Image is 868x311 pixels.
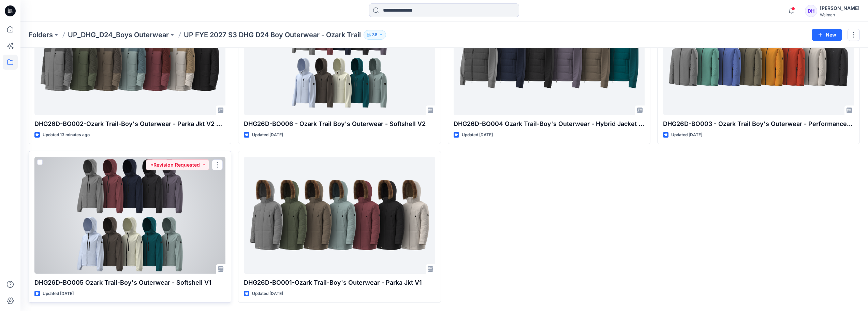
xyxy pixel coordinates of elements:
[244,119,435,129] p: DHG26D-BO006 - Ozark Trail Boy's Outerwear - Softshell V2
[820,12,859,17] div: Walmart
[462,131,493,139] p: Updated [DATE]
[244,278,435,287] p: DHG26D-BO001-Ozark Trail-Boy's Outerwear - Parka Jkt V1
[252,131,283,139] p: Updated [DATE]
[34,157,225,274] a: DHG26D-BO005 Ozark Trail-Boy's Outerwear - Softshell V1
[43,290,74,297] p: Updated [DATE]
[43,131,90,139] p: Updated 13 minutes ago
[454,119,645,129] p: DHG26D-BO004 Ozark Trail-Boy's Outerwear - Hybrid Jacket Opt.1
[820,4,859,12] div: [PERSON_NAME]
[252,290,283,297] p: Updated [DATE]
[372,31,378,39] p: 38
[244,157,435,274] a: DHG26D-BO001-Ozark Trail-Boy's Outerwear - Parka Jkt V1
[671,131,702,139] p: Updated [DATE]
[812,29,842,41] button: New
[29,30,53,40] a: Folders
[34,119,225,129] p: DHG26D-BO002-Ozark Trail-Boy's Outerwear - Parka Jkt V2 Opt 2
[68,30,169,40] a: UP_DHG_D24_Boys Outerwear
[184,30,361,40] p: UP FYE 2027 S3 DHG D24 Boy Outerwear - Ozark Trail
[364,30,386,40] button: 38
[663,119,854,129] p: DHG26D-BO003 - Ozark Trail Boy's Outerwear - Performance Jacket Opt 2
[805,5,817,17] div: DH
[34,278,225,287] p: DHG26D-BO005 Ozark Trail-Boy's Outerwear - Softshell V1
